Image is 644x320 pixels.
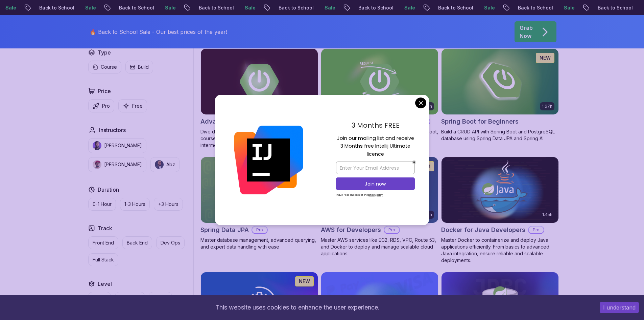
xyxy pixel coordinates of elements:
[166,161,175,168] p: Abz
[441,128,559,142] p: Build a CRUD API with Spring Boot and PostgreSQL database using Spring Data JPA and Spring AI
[200,48,318,149] a: Advanced Spring Boot card5.18hAdvanced Spring BootProDive deep into Spring Boot with our advanced...
[88,198,116,211] button: 0-1 Hour
[321,237,438,257] p: Master AWS services like EC2, RDS, VPC, Route 53, and Docker to deploy and manage scalable cloud ...
[201,49,318,114] img: Advanced Spring Boot card
[98,48,111,57] h2: Type
[442,157,558,223] img: Docker for Java Developers card
[88,138,146,153] button: instructor img[PERSON_NAME]
[158,201,178,208] p: +3 Hours
[352,4,398,11] p: Back to School
[192,4,238,11] p: Back to School
[540,55,551,61] p: NEW
[79,4,100,11] p: Sale
[118,99,147,112] button: Free
[113,4,159,11] p: Back to School
[127,239,148,246] p: Back End
[441,225,525,235] h2: Docker for Java Developers
[99,126,126,134] h2: Instructors
[321,48,438,149] a: Building APIs with Spring Boot card3.30hBuilding APIs with Spring BootProLearn to build robust, s...
[101,64,117,70] p: Course
[88,253,118,266] button: Full Stack
[93,239,114,246] p: Front End
[200,117,268,126] h2: Advanced Spring Boot
[542,212,552,217] p: 1.45h
[441,48,559,142] a: Spring Boot for Beginners card1.67hNEWSpring Boot for BeginnersBuild a CRUD API with Spring Boot ...
[122,236,152,249] button: Back End
[441,117,519,126] h2: Spring Boot for Beginners
[93,256,114,263] p: Full Stack
[115,292,145,305] button: Mid-level
[238,4,260,11] p: Sale
[591,4,637,11] p: Back to School
[149,292,172,305] button: Senior
[93,160,101,169] img: instructor img
[90,28,227,36] p: 🔥 Back to School Sale - Our best prices of the year!
[200,237,318,250] p: Master database management, advanced querying, and expert data handling with ease
[150,157,180,172] button: instructor imgAbz
[318,4,340,11] p: Sale
[442,49,558,114] img: Spring Boot for Beginners card
[542,104,552,109] p: 1.67h
[155,160,164,169] img: instructor img
[557,4,579,11] p: Sale
[98,280,112,288] h2: Level
[321,225,381,235] h2: AWS for Developers
[154,198,183,211] button: +3 Hours
[88,157,146,172] button: instructor img[PERSON_NAME]
[93,201,112,208] p: 0-1 Hour
[33,4,79,11] p: Back to School
[520,24,533,40] p: Grab Now
[529,227,544,233] p: Pro
[299,278,310,285] p: NEW
[272,4,318,11] p: Back to School
[88,236,118,249] button: Front End
[200,128,318,149] p: Dive deep into Spring Boot with our advanced course, designed to take your skills from intermedia...
[125,61,153,73] button: Build
[88,99,114,112] button: Pro
[93,141,101,150] img: instructor img
[384,227,399,233] p: Pro
[156,236,185,249] button: Dev Ops
[138,64,149,70] p: Build
[398,4,420,11] p: Sale
[159,4,180,11] p: Sale
[161,239,180,246] p: Dev Ops
[600,302,639,313] button: Accept cookies
[511,4,557,11] p: Back to School
[441,237,559,264] p: Master Docker to containerize and deploy Java applications efficiently. From basics to advanced J...
[5,300,590,315] div: This website uses cookies to enhance the user experience.
[98,224,112,232] h2: Track
[120,198,150,211] button: 1-3 Hours
[200,225,249,235] h2: Spring Data JPA
[104,142,142,149] p: [PERSON_NAME]
[441,157,559,264] a: Docker for Java Developers card1.45hDocker for Java DevelopersProMaster Docker to containerize an...
[88,292,111,305] button: Junior
[478,4,499,11] p: Sale
[124,201,145,208] p: 1-3 Hours
[252,227,267,233] p: Pro
[432,4,478,11] p: Back to School
[321,49,438,114] img: Building APIs with Spring Boot card
[98,186,119,194] h2: Duration
[102,103,110,109] p: Pro
[98,87,111,95] h2: Price
[104,161,142,168] p: [PERSON_NAME]
[132,103,143,109] p: Free
[200,157,318,250] a: Spring Data JPA card6.65hNEWSpring Data JPAProMaster database management, advanced querying, and ...
[201,157,318,223] img: Spring Data JPA card
[88,61,121,73] button: Course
